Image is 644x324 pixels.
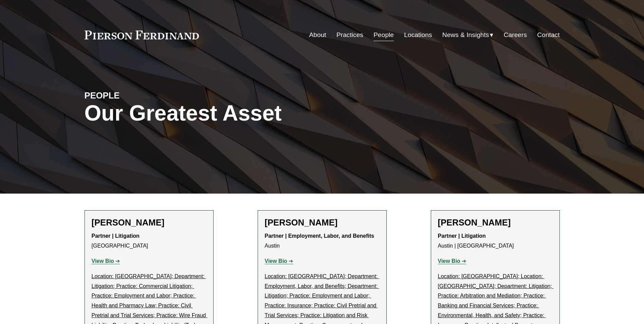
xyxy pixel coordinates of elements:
[265,233,374,239] strong: Partner | Employment, Labor, and Benefits
[265,231,380,251] p: Austin
[85,101,401,126] h1: Our Greatest Asset
[336,29,363,41] a: Practices
[442,29,494,41] a: folder dropdown
[438,258,460,264] strong: View Bio
[265,258,287,264] strong: View Bio
[438,233,486,239] strong: Partner | Litigation
[442,29,489,41] span: News & Insights
[504,29,527,41] a: Careers
[92,258,120,264] a: View Bio
[92,217,206,228] h2: [PERSON_NAME]
[92,258,114,264] strong: View Bio
[438,217,553,228] h2: [PERSON_NAME]
[373,29,394,41] a: People
[265,217,380,228] h2: [PERSON_NAME]
[92,233,140,239] strong: Partner | Litigation
[404,29,432,41] a: Locations
[537,29,559,41] a: Contact
[438,258,466,264] a: View Bio
[438,231,553,251] p: Austin | [GEOGRAPHIC_DATA]
[265,258,293,264] a: View Bio
[85,90,203,101] h4: PEOPLE
[92,231,206,251] p: [GEOGRAPHIC_DATA]
[309,29,326,41] a: About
